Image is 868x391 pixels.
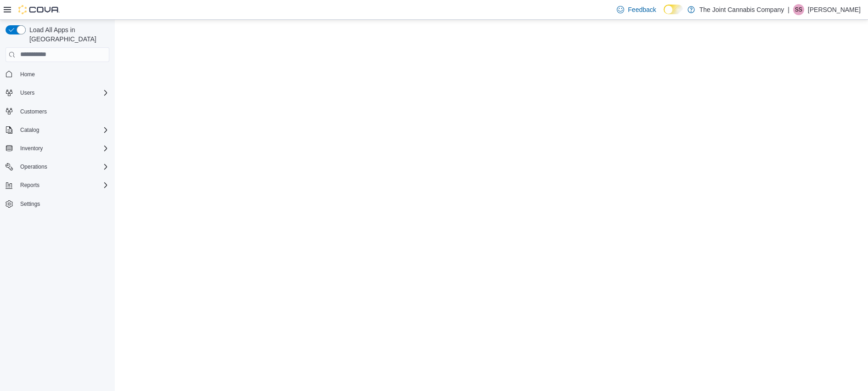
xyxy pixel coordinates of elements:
span: Settings [20,200,40,208]
span: Reports [17,180,109,191]
nav: Complex example [6,64,109,235]
button: Home [2,68,113,81]
span: Feedback [628,5,656,14]
a: Feedback [613,0,659,19]
span: Inventory [17,143,109,154]
span: Customers [20,108,47,115]
img: Cova [18,5,60,14]
input: Dark Mode [664,5,683,14]
span: Home [17,68,109,80]
a: Customers [17,106,51,117]
button: Settings [2,197,113,210]
button: Users [2,86,113,99]
button: Catalog [17,125,43,136]
button: Inventory [2,142,113,155]
span: Operations [20,163,47,170]
button: Reports [2,179,113,192]
div: Sagar Sanghera [793,4,804,15]
span: Catalog [20,126,39,134]
span: Users [20,89,34,96]
p: [PERSON_NAME] [808,4,861,15]
span: Home [20,71,35,78]
span: Settings [17,198,109,210]
p: | [788,4,789,15]
button: Inventory [17,143,46,154]
span: Inventory [20,145,43,152]
button: Reports [17,180,43,191]
button: Catalog [2,124,113,136]
button: Users [17,87,38,98]
span: Reports [20,181,39,189]
a: Home [17,69,39,80]
span: Dark Mode [664,14,664,15]
button: Operations [2,160,113,173]
button: Customers [2,105,113,118]
span: Operations [17,161,109,172]
button: Operations [17,161,51,172]
span: Users [17,87,109,98]
span: SS [795,4,802,15]
p: The Joint Cannabis Company [699,4,784,15]
a: Settings [17,198,44,210]
span: Load All Apps in [GEOGRAPHIC_DATA] [26,25,109,44]
span: Customers [17,106,109,117]
span: Catalog [17,125,109,136]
